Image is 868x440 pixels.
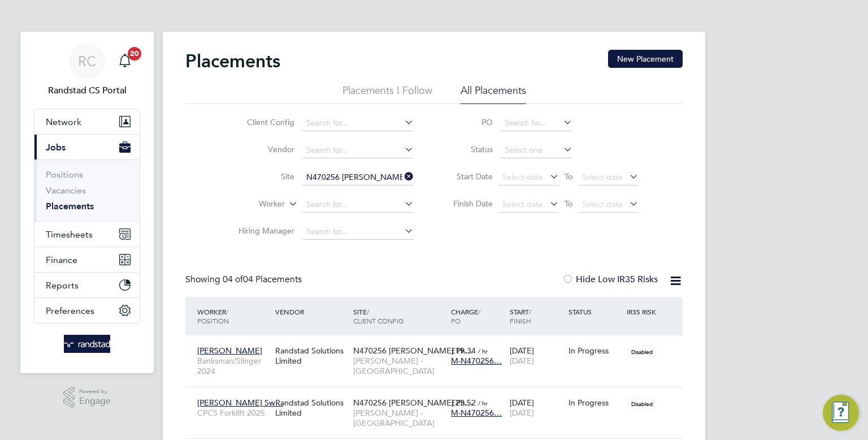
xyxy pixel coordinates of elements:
h2: Placements [185,50,280,72]
label: Status [442,144,493,154]
span: N470256 [PERSON_NAME] Ph… [353,346,473,356]
span: M-N470256… [451,408,502,418]
span: To [561,196,576,211]
span: Network [46,117,81,127]
span: Finance [46,254,77,265]
button: Network [34,109,140,134]
span: £23.52 [451,398,476,408]
span: 20 [128,47,141,61]
button: Engage Resource Center [823,395,859,431]
div: Randstad Solutions Limited [272,340,350,372]
div: Site [350,301,448,331]
span: Randstad CS Portal [34,84,140,97]
a: [PERSON_NAME] Sw…CPCS Forklift 2025Randstad Solutions LimitedN470256 [PERSON_NAME] Ph…[PERSON_NAM... [194,391,683,401]
label: Client Config [229,117,294,127]
input: Search for... [302,224,414,240]
span: / Position [197,307,229,325]
li: All Placements [461,84,526,104]
div: Status [566,301,624,322]
label: Hiring Manager [229,226,294,236]
button: Preferences [34,298,140,323]
span: N470256 [PERSON_NAME] Ph… [353,398,473,408]
div: Vendor [272,301,350,322]
span: M-N470256… [451,356,502,366]
span: 04 Placements [223,274,302,285]
span: Engage [79,396,111,406]
input: Select one [501,143,572,158]
span: Powered by [79,387,111,396]
div: In Progress [568,398,622,408]
a: Powered byEngage [63,387,111,408]
span: Preferences [46,305,94,316]
input: Search for... [501,115,572,131]
li: Placements I Follow [342,84,432,104]
label: Start Date [442,171,493,182]
span: [DATE] [510,408,534,418]
span: CPCS Forklift 2025 [197,408,270,418]
a: RCRandstad CS Portal [34,43,140,97]
button: Jobs [34,135,140,159]
label: Finish Date [442,199,493,209]
span: [DATE] [510,356,534,366]
span: £19.34 [451,346,476,356]
span: [PERSON_NAME] - [GEOGRAPHIC_DATA] [353,356,445,376]
div: Randstad Solutions Limited [272,392,350,424]
div: [DATE] [507,392,566,424]
div: Jobs [34,159,140,221]
span: Jobs [46,142,66,153]
span: [PERSON_NAME] Sw… [197,398,283,408]
input: Search for... [302,143,414,158]
input: Search for... [302,170,414,186]
div: In Progress [568,346,622,356]
a: Positions [46,169,83,180]
label: Worker [220,199,285,210]
span: Select date [582,172,623,182]
label: Vendor [229,144,294,154]
label: Site [229,171,294,182]
a: Go to home page [34,335,140,353]
span: / hr [478,347,488,355]
label: Hide Low IR35 Risks [562,274,658,285]
span: / PO [451,307,480,325]
span: 04 of [223,274,243,285]
button: Timesheets [34,222,140,247]
span: / Finish [510,307,531,325]
div: IR35 Risk [624,301,663,322]
label: PO [442,117,493,127]
span: Banksman/Slinger 2024 [197,356,270,376]
a: Placements [46,201,94,212]
div: Worker [194,301,272,331]
button: Finance [34,247,140,272]
span: To [561,169,576,184]
a: Vacancies [46,185,86,196]
img: randstad-logo-retina.png [64,335,111,353]
span: Reports [46,280,79,291]
span: RC [78,54,96,68]
span: Disabled [627,396,657,411]
a: 20 [114,43,136,79]
input: Search for... [302,197,414,213]
input: Search for... [302,115,414,131]
span: Select date [582,199,623,209]
span: [PERSON_NAME] [197,346,262,356]
span: Disabled [627,344,657,359]
div: Showing [185,274,304,286]
div: [DATE] [507,340,566,372]
span: Timesheets [46,229,93,240]
button: Reports [34,273,140,297]
a: [PERSON_NAME]Banksman/Slinger 2024Randstad Solutions LimitedN470256 [PERSON_NAME] Ph…[PERSON_NAME... [194,339,683,349]
span: / Client Config [353,307,403,325]
div: Charge [448,301,507,331]
button: New Placement [608,50,683,68]
span: Select date [502,199,543,209]
div: Start [507,301,566,331]
nav: Main navigation [20,32,154,373]
span: / hr [478,399,488,407]
span: Select date [502,172,543,182]
span: [PERSON_NAME] - [GEOGRAPHIC_DATA] [353,408,445,428]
